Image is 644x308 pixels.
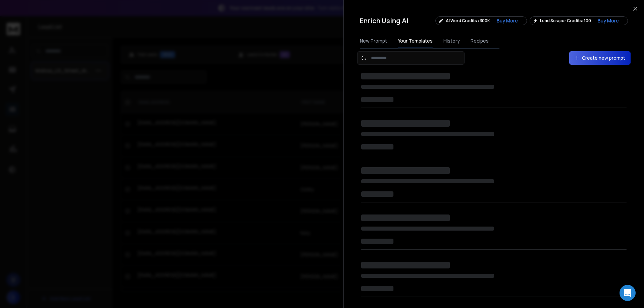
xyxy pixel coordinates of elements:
[398,34,433,48] button: Your Templates
[620,285,636,301] div: Open Intercom Messenger
[530,16,628,25] div: Lead Scraper Credits: 100
[592,17,624,24] button: Buy More
[491,17,523,24] button: Buy More
[471,38,489,44] span: Recipes
[435,16,527,25] div: AI Word Credits : 300K
[360,34,387,48] button: New Prompt
[360,16,409,25] h2: Enrich Using AI
[569,51,631,65] button: Create new prompt
[443,34,460,48] button: History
